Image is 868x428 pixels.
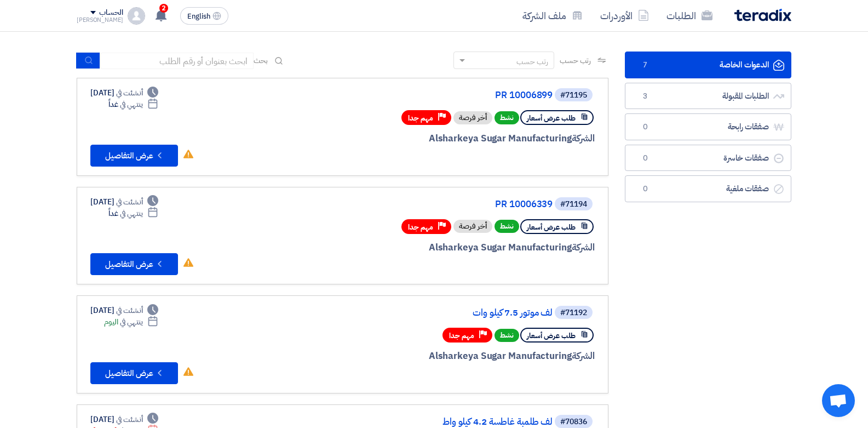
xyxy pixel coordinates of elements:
[116,87,142,99] span: أنشئت في
[734,9,791,21] img: Teradix logo
[572,349,595,363] span: الشركة
[625,113,791,140] a: صفقات رابحة0
[331,132,595,146] div: Alsharkeya Sugar Manufacturing
[560,201,587,208] div: #71194
[90,87,158,99] div: [DATE]
[104,316,158,328] div: اليوم
[334,308,553,318] a: لف موتور 7.5 كيلو وات
[90,253,178,275] button: عرض التفاصيل
[560,418,587,426] div: #70836
[658,3,721,28] a: الطلبات
[527,113,576,123] span: طلب عرض أسعار
[516,56,548,67] div: رتب حسب
[453,111,492,124] div: أخر فرصة
[180,7,228,25] button: English
[331,349,595,363] div: Alsharkeya Sugar Manufacturing
[625,83,791,110] a: الطلبات المقبولة3
[254,55,268,66] span: بحث
[572,241,595,254] span: الشركة
[560,92,587,99] div: #71195
[495,111,519,124] span: نشط
[334,417,553,427] a: لف طلمبة غاطسة 4.2 كيلو واط
[334,199,553,209] a: PR 10006339
[625,145,791,172] a: صفقات خاسرة0
[334,90,553,100] a: PR 10006899
[560,55,591,66] span: رتب حسب
[90,362,178,384] button: عرض التفاصيل
[90,145,178,167] button: عرض التفاصيل
[527,330,576,341] span: طلب عرض أسعار
[90,196,158,208] div: [DATE]
[159,4,168,13] span: 2
[514,3,591,28] a: ملف الشركة
[108,99,158,110] div: غداً
[495,329,519,342] span: نشط
[408,222,433,232] span: مهم جدا
[639,60,652,71] span: 7
[560,309,587,317] div: #71192
[408,113,433,123] span: مهم جدا
[116,414,142,425] span: أنشئت في
[77,17,123,23] div: [PERSON_NAME]
[116,305,142,316] span: أنشئت في
[128,7,145,25] img: profile_test.png
[591,3,658,28] a: الأوردرات
[639,91,652,102] span: 3
[639,184,652,195] span: 0
[187,13,210,20] span: English
[639,153,652,164] span: 0
[527,222,576,232] span: طلب عرض أسعار
[331,241,595,255] div: Alsharkeya Sugar Manufacturing
[625,175,791,202] a: صفقات ملغية0
[116,196,142,208] span: أنشئت في
[572,132,595,145] span: الشركة
[99,8,123,18] div: الحساب
[822,384,855,417] a: Open chat
[120,316,142,328] span: ينتهي في
[495,220,519,233] span: نشط
[100,53,254,69] input: ابحث بعنوان أو رقم الطلب
[108,208,158,219] div: غداً
[453,220,492,233] div: أخر فرصة
[90,305,158,316] div: [DATE]
[120,208,142,219] span: ينتهي في
[625,52,791,78] a: الدعوات الخاصة7
[120,99,142,110] span: ينتهي في
[90,414,158,425] div: [DATE]
[639,122,652,133] span: 0
[449,330,474,341] span: مهم جدا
